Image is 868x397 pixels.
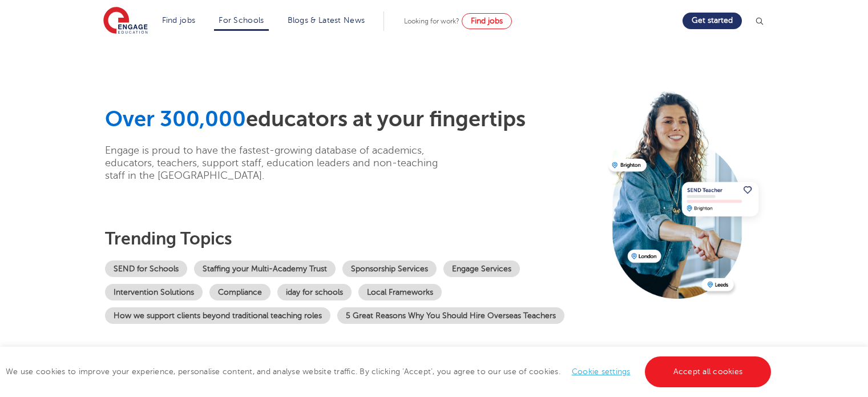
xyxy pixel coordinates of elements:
a: Get started [683,13,742,29]
p: Engage is proud to have the fastest-growing database of academics, educators, teachers, support s... [105,144,456,182]
a: Find jobs [162,16,196,25]
h3: Trending topics [105,228,600,249]
img: Engage Education [103,7,148,35]
a: Intervention Solutions [105,284,203,300]
a: Sponsorship Services [342,260,437,277]
span: We use cookies to improve your experience, personalise content, and analyse website traffic. By c... [6,367,774,376]
a: Staffing your Multi-Academy Trust [194,260,336,277]
span: Find jobs [471,17,503,25]
h1: educators at your fingertips [105,106,600,133]
a: 5 Great Reasons Why You Should Hire Overseas Teachers [337,307,564,324]
a: For Schools [219,16,264,25]
a: SEND for Schools [105,260,187,277]
a: How we support clients beyond traditional teaching roles [105,307,330,324]
a: Local Frameworks [358,284,442,300]
span: Looking for work? [404,17,459,25]
a: iday for schools [277,284,352,300]
a: Accept all cookies [645,356,772,387]
a: Cookie settings [572,367,631,376]
a: Blogs & Latest News [288,16,365,25]
span: Over 300,000 [105,107,246,131]
a: Engage Services [443,260,520,277]
a: Find jobs [462,13,512,29]
a: Compliance [209,284,271,300]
